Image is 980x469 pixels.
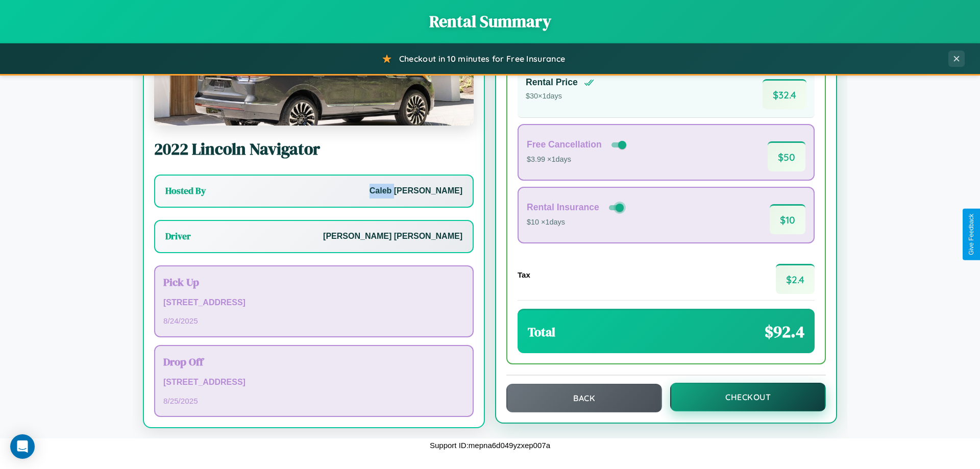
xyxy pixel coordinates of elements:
[506,384,662,412] button: Back
[10,10,970,33] h1: Rental Summary
[765,320,804,343] span: $ 92.4
[10,434,35,459] div: Open Intercom Messenger
[163,375,464,390] p: [STREET_ADDRESS]
[763,79,806,109] span: $ 32.4
[968,214,975,255] div: Give Feedback
[323,229,462,244] p: [PERSON_NAME] [PERSON_NAME]
[399,54,565,64] span: Checkout in 10 minutes for Free Insurance
[163,314,464,328] p: 8 / 24 / 2025
[768,141,805,171] span: $ 50
[527,202,599,213] h4: Rental Insurance
[154,138,474,160] h2: 2022 Lincoln Navigator
[776,264,815,294] span: $ 2.4
[526,77,578,88] h4: Rental Price
[163,295,464,310] p: [STREET_ADDRESS]
[163,394,464,408] p: 8 / 25 / 2025
[430,438,550,452] p: Support ID: mepna6d049yzxep007a
[670,383,826,411] button: Checkout
[527,216,626,229] p: $10 × 1 days
[518,270,530,279] h4: Tax
[163,275,464,289] h3: Pick Up
[770,204,805,234] span: $ 10
[526,90,594,103] p: $ 30 × 1 days
[165,185,206,197] h3: Hosted By
[163,354,464,369] h3: Drop Off
[527,153,628,166] p: $3.99 × 1 days
[527,139,602,150] h4: Free Cancellation
[370,184,462,199] p: Caleb [PERSON_NAME]
[165,230,191,242] h3: Driver
[528,324,555,340] h3: Total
